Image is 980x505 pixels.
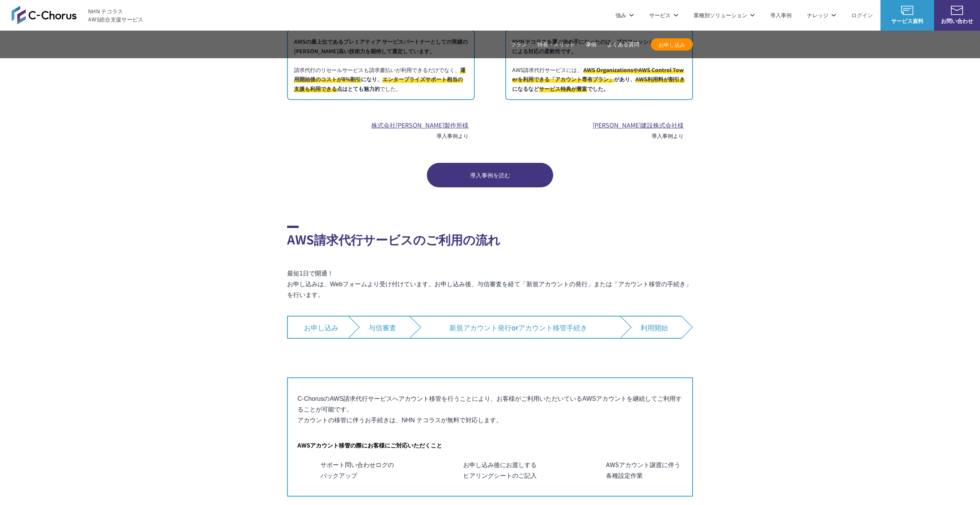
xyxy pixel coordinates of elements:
p: 強み [616,11,634,19]
img: AWS総合支援サービス C-Chorus サービス資料 [901,6,913,15]
a: [PERSON_NAME]建設株式会社様 [593,120,684,130]
p: ナレッジ [807,11,836,19]
h4: AWSアカウント移管の際に お客様にご対応いただくこと [297,440,683,451]
p: お申し込み後にお渡しする ヒアリングシートのご記入 [440,459,540,480]
a: お申し込み [651,38,693,51]
a: 特長・メリット [537,41,575,49]
p: 導入事例より [593,132,684,140]
a: 株式会社[PERSON_NAME]製作所様 [371,120,469,130]
span: AWS利用料が割引き [635,75,685,83]
span: サービス資料 [880,17,934,25]
span: お問い合わせ [934,17,980,25]
span: NHN テコラスを選ぶ決め手になったのは、プロフェッショナルサービスによる対応の柔軟性です。 [512,38,686,55]
p: 請求代行のリセールサービスも請求書払いが利用できるだけでなく、 でした。 [287,30,475,100]
a: AWS総合支援サービス C-Chorus NHN テコラスAWS総合支援サービス [11,6,144,24]
p: 業種別ソリューション [694,11,755,19]
a: 事例 [586,41,596,49]
span: エンタープライズサポート相当の支援も利用できる [294,75,463,92]
p: C-ChorusのAWS請求代行サービスへアカウント移管を行うことにより、お客様がご利用いただいているAWSアカウントを継続してご利用することが可能です。 アカウントの移管に伴うお手続きは、NH... [297,394,683,426]
span: AWSの最上位であるプレミアティア サービスパートナーとしての実績の[PERSON_NAME]高い技術力を期待して選定しています。 [294,38,468,55]
a: よくある質問 [607,41,639,49]
span: お申し込み [651,41,693,49]
p: サポート問い合わせログの バックアップ [297,459,397,480]
h2: AWS請求代行サービスのご利用の流れ [287,226,693,248]
span: になり、 点はとても魅力的 [294,66,465,92]
a: 導入事例を読む [427,163,553,187]
li: 与信審査 [348,316,410,339]
span: 導入事例を読む [427,171,553,180]
p: サービス [649,11,678,19]
img: 株式会社荒井製作所様 [293,112,362,147]
span: があり、 になるなど でした。 [512,66,685,92]
span: NHN テコラス AWS総合支援サービス [88,7,144,23]
img: お問い合わせ [951,6,963,15]
li: 利用開始 [620,316,681,339]
p: AWSアカウント譲渡に伴う 各種設定作業 [583,459,683,480]
li: 新規アカウント発行 or アカウント移管手続き [410,316,620,339]
span: AWS OrganizationsやAWS Control Towerを利用できる「アカウント専有プラン」 [512,66,684,83]
a: ログイン [851,11,873,19]
span: サービス特典が豊富 [539,85,587,92]
a: プラン [511,41,527,49]
a: 導入事例 [770,11,792,19]
p: 最短1日で開通！ お申し込みは、Webフォームより受け付けています。お申し込み後、与信審査を経て「新規アカウントの発行」または「アカウント移管の手続き」を行います。 [287,268,693,300]
li: お申し込み [287,316,348,339]
img: 西松建設株式会社様 [514,112,583,147]
img: AWS総合支援サービス C-Chorus [11,6,77,24]
p: AWS請求代行サービスには、 [505,30,693,100]
p: 導入事例より [371,132,469,140]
